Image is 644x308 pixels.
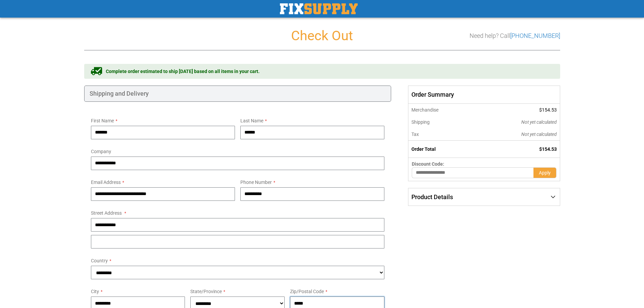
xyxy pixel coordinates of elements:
[240,118,263,123] span: Last Name
[521,119,557,125] span: Not yet calculated
[510,32,560,39] a: [PHONE_NUMBER]
[280,3,358,14] a: store logo
[539,107,557,113] span: $154.53
[411,146,436,152] strong: Order Total
[470,32,560,39] h3: Need help? Call
[240,180,272,185] span: Phone Number
[533,167,556,178] button: Apply
[84,28,560,43] h1: Check Out
[91,210,122,216] span: Street Address
[106,68,260,75] span: Complete order estimated to ship [DATE] based on all items in your cart.
[91,258,108,263] span: Country
[91,180,121,185] span: Email Address
[408,104,476,116] th: Merchandise
[539,146,557,152] span: $154.53
[408,86,560,104] span: Order Summary
[412,161,444,167] span: Discount Code:
[408,128,476,141] th: Tax
[84,86,391,102] div: Shipping and Delivery
[280,3,358,14] img: Fix Industrial Supply
[411,119,430,125] span: Shipping
[290,289,324,294] span: Zip/Postal Code
[91,149,111,154] span: Company
[539,170,551,175] span: Apply
[521,132,557,137] span: Not yet calculated
[190,289,222,294] span: State/Province
[91,118,114,123] span: First Name
[411,193,453,200] span: Product Details
[91,289,99,294] span: City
